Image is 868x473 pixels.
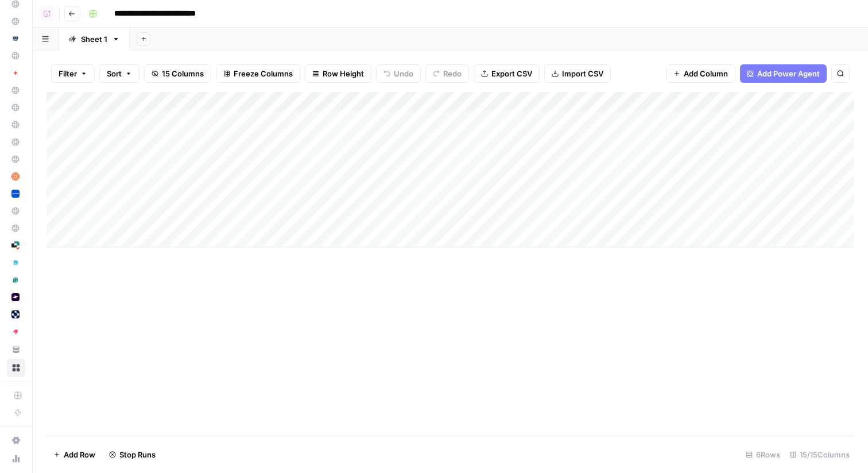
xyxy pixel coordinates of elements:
[59,28,130,51] a: Sheet 1
[666,64,735,83] button: Add Column
[11,69,20,77] img: jg2db1r2bojt4rpadgkfzs6jzbyg
[11,190,20,198] img: 1rmbdh83liigswmnvqyaq31zy2bw
[7,449,25,468] a: Usage
[11,172,20,180] img: e96rwc90nz550hm4zzehfpz0of55
[46,445,102,464] button: Add Row
[425,64,469,83] button: Redo
[11,259,20,267] img: 21cqirn3y8po2glfqu04segrt9y0
[323,68,364,79] span: Row Height
[491,68,532,79] span: Export CSV
[785,445,854,464] div: 15/15 Columns
[102,445,162,464] button: Stop Runs
[99,64,139,83] button: Sort
[741,445,785,464] div: 6 Rows
[394,68,413,79] span: Undo
[51,64,95,83] button: Filter
[59,68,77,79] span: Filter
[544,64,611,83] button: Import CSV
[11,293,20,301] img: pf0m9uptbb5lunep0ouiqv2syuku
[234,68,293,79] span: Freeze Columns
[7,359,25,377] a: Browse
[376,64,421,83] button: Undo
[757,68,820,79] span: Add Power Agent
[216,64,300,83] button: Freeze Columns
[64,449,95,460] span: Add Row
[11,276,20,284] img: 6qj8gtflwv87ps1ofr2h870h2smq
[11,310,20,318] img: 8r7vcgjp7k596450bh7nfz5jb48j
[305,64,371,83] button: Row Height
[740,64,827,83] button: Add Power Agent
[107,68,122,79] span: Sort
[11,34,20,43] img: gof5uhmc929mcmwfs7g663om0qxx
[7,340,25,359] a: Your Data
[684,68,728,79] span: Add Column
[562,68,603,79] span: Import CSV
[474,64,540,83] button: Export CSV
[443,68,462,79] span: Redo
[81,33,107,45] div: Sheet 1
[119,449,156,460] span: Stop Runs
[7,431,25,449] a: Settings
[11,241,20,249] img: su6rzb6ooxtlguexw0i7h3ek2qys
[162,68,204,79] span: 15 Columns
[144,64,211,83] button: 15 Columns
[11,328,20,336] img: piswy9vrvpur08uro5cr7jpu448u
